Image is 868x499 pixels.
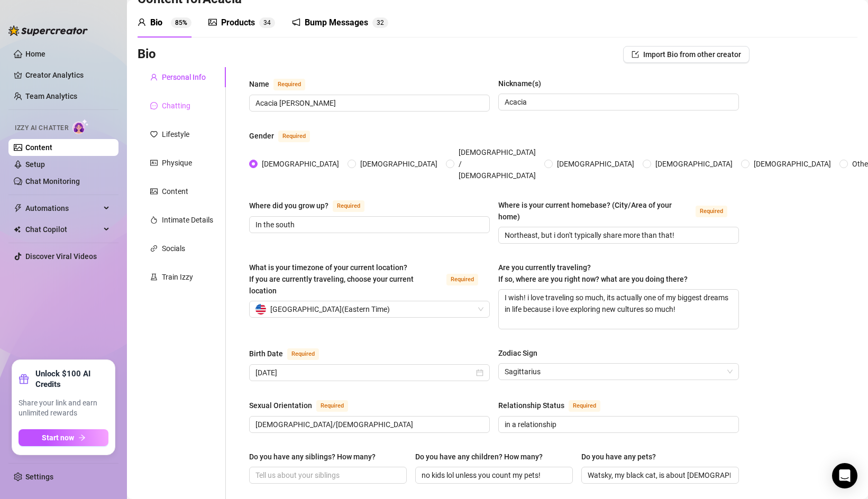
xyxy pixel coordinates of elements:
span: Required [569,400,600,412]
span: [DEMOGRAPHIC_DATA] [258,158,343,170]
img: AI Chatter [72,119,89,134]
label: Sexual Orientation [249,399,360,412]
a: Content [25,143,52,152]
input: Where is your current homebase? (City/Area of your home) [505,229,730,241]
label: Do you have any pets? [581,451,663,463]
div: Chatting [162,100,190,112]
label: Nickname(s) [498,78,549,89]
div: Name [249,78,269,90]
span: [DEMOGRAPHIC_DATA] [750,158,835,170]
span: Are you currently traveling? If so, where are you right now? what are you doing there? [498,263,688,283]
div: Socials [162,243,185,254]
label: Relationship Status [498,399,612,412]
input: Do you have any children? How many? [422,469,564,481]
div: Train Izzy [162,271,193,283]
span: Chat Copilot [25,221,100,238]
input: Relationship Status [505,419,730,430]
span: import [632,51,639,58]
label: Do you have any siblings? How many? [249,451,383,463]
span: Required [287,348,319,360]
div: Physique [162,157,192,169]
input: Do you have any pets? [588,469,730,481]
span: [DEMOGRAPHIC_DATA] [356,158,442,170]
button: Import Bio from other creator [623,46,750,63]
span: [DEMOGRAPHIC_DATA] [553,158,638,170]
span: user [138,18,146,26]
h3: Bio [138,46,156,63]
div: Nickname(s) [498,78,541,89]
span: Required [316,400,348,412]
span: heart [150,131,158,138]
span: picture [208,18,217,26]
div: Bump Messages [305,16,368,29]
sup: 85% [171,17,191,28]
input: Where did you grow up? [255,219,481,230]
div: Do you have any pets? [581,451,656,463]
span: experiment [150,273,158,281]
span: arrow-right [78,434,86,441]
span: fire [150,216,158,224]
span: link [150,245,158,252]
div: Sexual Orientation [249,400,312,411]
div: Lifestyle [162,128,189,140]
label: Where did you grow up? [249,199,376,212]
input: Nickname(s) [505,96,730,108]
div: Products [221,16,255,29]
span: Start now [42,433,74,442]
span: gift [19,374,29,384]
div: Where is your current homebase? (City/Area of your home) [498,199,691,223]
span: 3 [263,19,267,26]
div: Personal Info [162,71,206,83]
span: notification [292,18,300,26]
div: Content [162,186,188,197]
span: Required [333,200,364,212]
label: Gender [249,130,322,142]
div: Gender [249,130,274,142]
label: Birth Date [249,347,331,360]
span: idcard [150,159,158,167]
span: Share your link and earn unlimited rewards [19,398,108,419]
input: Name [255,97,481,109]
span: Required [273,79,305,90]
input: Birth Date [255,367,474,378]
div: Do you have any siblings? How many? [249,451,376,463]
div: Open Intercom Messenger [832,463,857,488]
span: user [150,73,158,81]
span: Required [278,131,310,142]
span: thunderbolt [14,204,22,212]
span: Required [446,274,478,285]
span: picture [150,188,158,195]
img: logo-BBDzfeDw.svg [8,25,88,36]
div: Zodiac Sign [498,347,537,359]
a: Team Analytics [25,92,77,100]
div: Birth Date [249,348,283,359]
label: Where is your current homebase? (City/Area of your home) [498,199,739,223]
textarea: I wish! i love traveling so much, its actually one of my biggest dreams in life because i love ex... [499,290,738,329]
a: Chat Monitoring [25,177,80,186]
div: Bio [150,16,162,29]
span: message [150,102,158,109]
img: Chat Copilot [14,226,21,233]
sup: 34 [259,17,275,28]
span: Sagittarius [505,364,733,380]
a: Discover Viral Videos [25,252,97,261]
label: Name [249,78,317,90]
span: What is your timezone of your current location? If you are currently traveling, choose your curre... [249,263,414,295]
a: Settings [25,473,53,481]
span: Automations [25,200,100,217]
span: [GEOGRAPHIC_DATA] ( Eastern Time ) [270,301,390,317]
strong: Unlock $100 AI Credits [35,368,108,390]
sup: 32 [372,17,388,28]
span: 2 [380,19,384,26]
span: Izzy AI Chatter [15,123,68,133]
a: Setup [25,160,45,169]
img: us [255,304,266,315]
div: Do you have any children? How many? [415,451,543,463]
button: Start nowarrow-right [19,429,108,446]
span: [DEMOGRAPHIC_DATA] [651,158,737,170]
div: Where did you grow up? [249,200,328,211]
a: Creator Analytics [25,67,110,84]
a: Home [25,50,45,58]
div: Relationship Status [498,400,564,411]
input: Do you have any siblings? How many? [255,469,398,481]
